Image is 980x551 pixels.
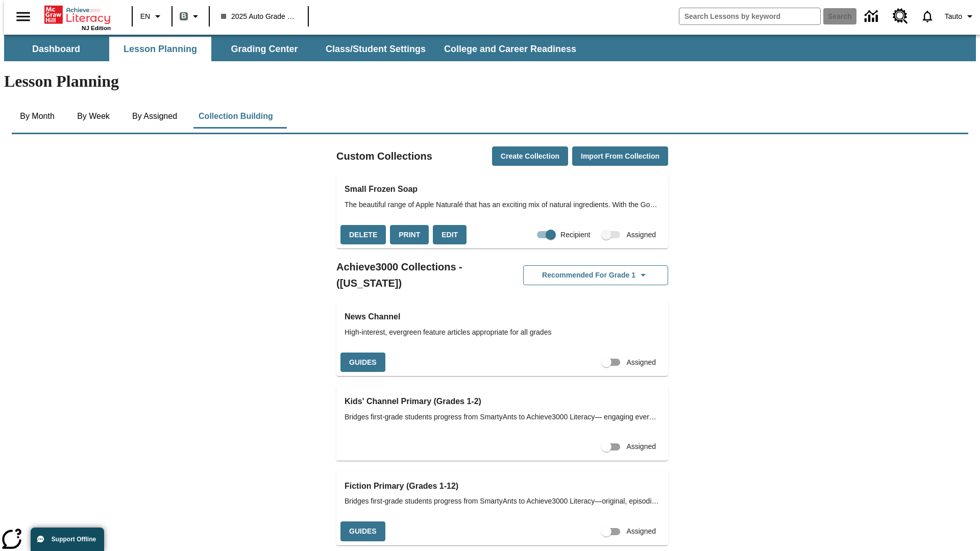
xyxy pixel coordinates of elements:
[31,528,104,551] button: Support Offline
[914,3,941,30] a: Notifications
[136,7,168,26] button: Language: EN, Select a language
[82,25,111,31] span: NJ Edition
[52,536,96,543] span: Support Offline
[345,496,660,507] span: Bridges first-grade students progress from SmartyAnts to Achieve3000 Literacy—original, episodic ...
[336,259,502,291] h2: Achieve3000 Collections - ([US_STATE])
[345,412,660,422] span: Bridges first-grade students progress from SmartyAnts to Achieve3000 Literacy— engaging evergreen...
[492,146,568,166] button: Create Collection
[176,7,206,26] button: Boost Class color is gray green. Change class color
[4,72,976,91] h1: Lesson Planning
[4,37,585,61] div: SubNavbar
[140,11,150,22] span: EN
[317,37,434,61] button: Class/Student Settings
[626,357,656,368] span: Assigned
[560,230,590,240] span: Recipient
[345,327,660,338] span: High-interest, evergreen feature articles appropriate for all grades
[626,230,656,240] span: Assigned
[190,104,281,129] button: Collection Building
[679,8,820,24] input: search field
[345,479,660,493] h3: Fiction Primary (Grades 1-12)
[945,11,962,22] span: Tauto
[626,441,656,452] span: Assigned
[345,199,660,210] span: The beautiful range of Apple Naturalé that has an exciting mix of natural ingredients. With the G...
[887,3,914,30] a: Resource Center, Will open in new tab
[12,104,63,129] button: By Month
[336,148,432,164] h2: Custom Collections
[340,225,386,245] button: Delete
[941,7,980,26] button: Profile/Settings
[345,182,660,196] h3: Small Frozen Soap
[340,521,385,541] button: Guides
[523,265,668,285] button: Recommended for Grade 1
[109,37,211,61] button: Lesson Planning
[345,394,660,409] h3: Kids' Channel Primary (Grades 1-2)
[44,4,111,31] div: Home
[5,37,107,61] button: Dashboard
[433,225,467,245] button: Edit
[124,104,185,129] button: By Assigned
[340,353,385,372] button: Guides
[44,5,111,25] a: Home
[4,35,976,61] div: SubNavbar
[626,526,656,537] span: Assigned
[572,146,668,166] button: Import from Collection
[181,10,186,22] span: B
[221,11,297,22] span: 2025 Auto Grade 1 B
[8,2,38,32] button: Open side menu
[390,225,429,245] button: Print, will open in a new window
[436,37,584,61] button: College and Career Readiness
[859,3,887,31] a: Data Center
[345,310,660,324] h3: News Channel
[68,104,119,129] button: By Week
[213,37,315,61] button: Grading Center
